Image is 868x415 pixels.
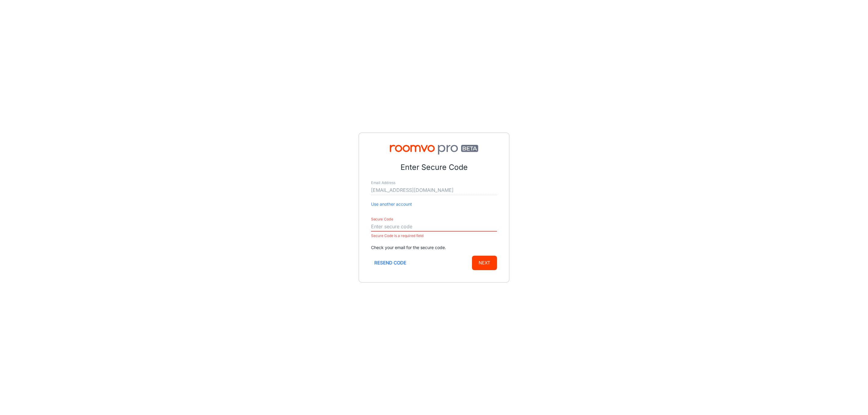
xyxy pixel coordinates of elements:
[371,180,395,185] label: Email Address
[371,222,497,232] input: Enter secure code
[371,162,497,173] p: Enter Secure Code
[371,201,412,207] button: Use another account
[371,256,410,270] button: Resend code
[472,256,497,270] button: Next
[371,145,497,154] img: Roomvo PRO Beta
[371,217,393,222] label: Secure Code
[371,186,497,195] input: myname@example.com
[371,232,497,239] p: Secure Code is a required field
[371,244,497,251] p: Check your email for the secure code.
